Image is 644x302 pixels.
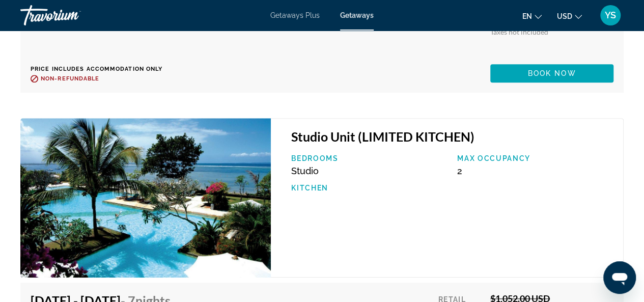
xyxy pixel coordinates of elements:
[490,64,613,83] button: Book now
[291,129,613,144] h3: Studio Unit (LIMITED KITCHEN)
[291,166,319,176] span: Studio
[603,261,636,294] iframe: Кнопка запуска окна обмена сообщениями
[597,5,624,26] button: User Menu
[557,12,572,20] span: USD
[522,12,532,20] span: en
[522,9,542,23] button: Change language
[557,9,582,23] button: Change currency
[340,11,374,19] a: Getaways
[41,75,99,82] span: Non-refundable
[20,118,271,278] img: ii_pni1.jpg
[457,154,613,162] p: Max Occupancy
[291,154,447,162] p: Bedrooms
[457,166,462,176] span: 2
[291,184,447,192] p: Kitchen
[438,12,483,57] div: Member
[20,2,122,29] a: Travorium
[605,10,616,20] span: YS
[528,69,576,77] span: Book now
[490,28,548,36] span: Taxes not included
[31,66,178,72] p: Price includes accommodation only
[270,11,320,19] a: Getaways Plus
